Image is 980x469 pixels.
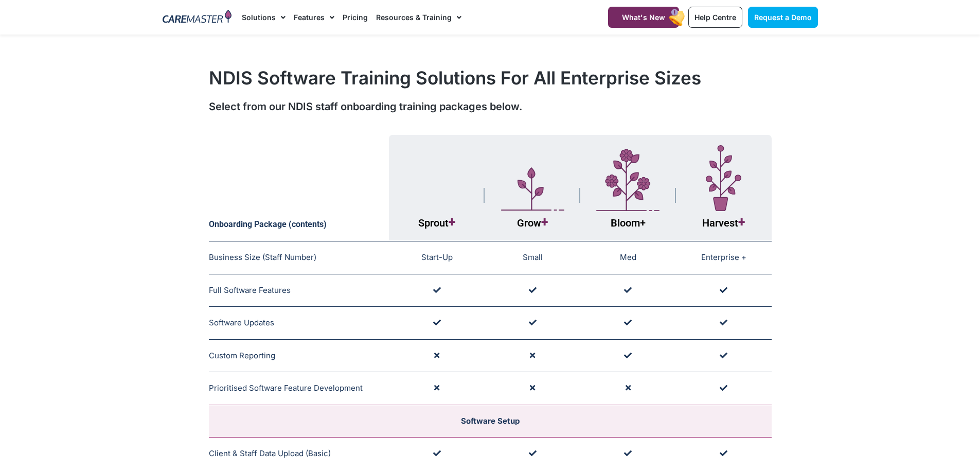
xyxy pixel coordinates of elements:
td: Prioritised Software Feature Development [209,372,389,405]
span: Request a Demo [754,13,812,22]
span: Sprout [418,217,455,229]
span: Grow [517,217,548,229]
span: + [738,215,745,230]
img: Layer_1-4-1.svg [596,149,660,212]
span: Bloom [611,217,646,229]
a: Help Centre [688,7,742,28]
h1: NDIS Software Training Solutions For All Enterprise Sizes [209,67,772,89]
td: Start-Up [389,241,485,274]
img: Layer_1-5.svg [501,167,564,211]
div: Select from our NDIS staff onboarding training packages below. [209,99,772,114]
td: Enterprise + [676,241,772,274]
img: Layer_1-7-1.svg [706,145,741,211]
span: Software Setup [461,416,520,426]
td: Custom Reporting [209,339,389,372]
span: + [541,215,548,230]
span: Harvest [702,217,745,229]
span: What's New [622,13,665,22]
th: Onboarding Package (contents) [209,135,389,241]
span: Full Software Features [209,285,291,295]
td: Med [580,241,676,274]
span: + [640,217,646,229]
a: Request a Demo [748,7,818,28]
img: CareMaster Logo [163,10,232,25]
span: Business Size (Staff Number) [209,252,316,262]
span: Help Centre [694,13,736,22]
span: + [449,215,455,230]
td: Small [485,241,580,274]
td: Software Updates [209,307,389,340]
a: What's New [608,7,679,28]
